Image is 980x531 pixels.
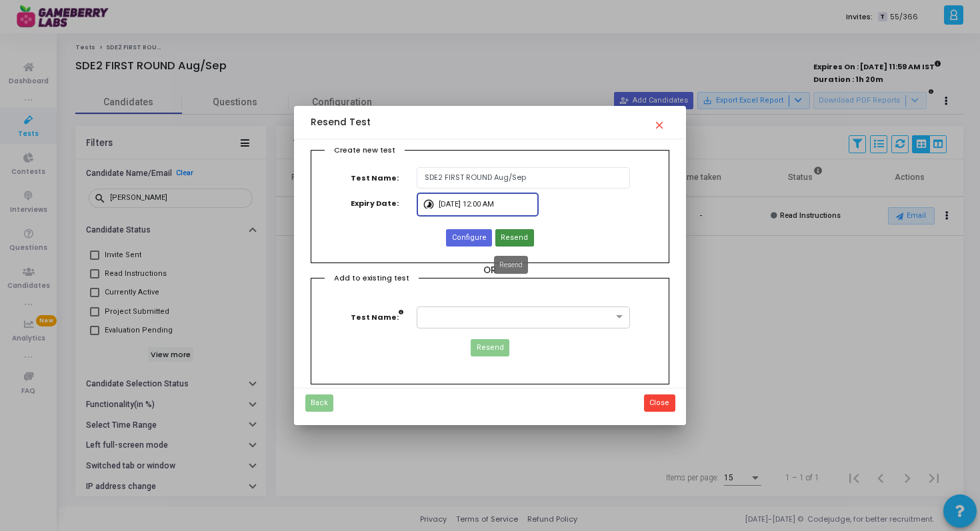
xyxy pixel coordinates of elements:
[495,229,533,247] button: Resend
[446,229,491,247] button: Configure
[471,339,509,356] button: Resend
[501,233,528,244] span: Resend
[325,145,405,158] div: Create new test
[452,233,487,244] span: Configure
[351,306,417,328] label: Test Name:
[344,167,417,189] label: Test Name:
[305,394,333,412] button: Back
[477,342,504,354] span: Resend
[653,113,669,129] mat-icon: close
[423,193,439,209] mat-icon: timelapse
[344,193,417,215] label: Expiry Date:
[311,117,371,129] h5: Resend Test
[325,272,419,286] div: Add to existing test
[644,394,675,412] button: Close
[494,256,528,274] div: Resend
[311,265,669,276] h5: OR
